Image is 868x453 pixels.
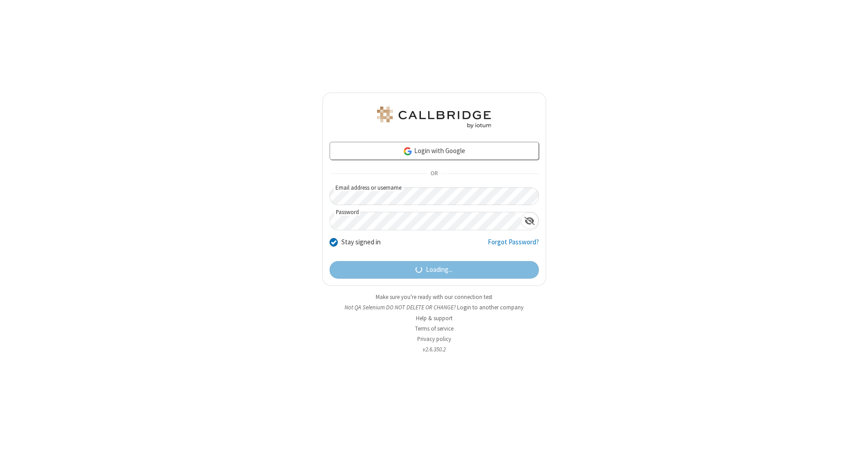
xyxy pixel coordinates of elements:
button: Loading... [330,261,539,279]
img: QA Selenium DO NOT DELETE OR CHANGE [375,107,493,128]
a: Forgot Password? [488,237,539,254]
a: Login with Google [330,142,539,160]
span: Loading... [426,265,453,275]
a: Privacy policy [417,335,451,343]
label: Stay signed in [341,237,381,248]
img: google-icon.png [403,146,413,156]
button: Login to another company [457,303,524,312]
a: Help & support [416,314,453,322]
li: Not QA Selenium DO NOT DELETE OR CHANGE? [322,303,546,312]
a: Make sure you're ready with our connection test [376,293,492,301]
div: Show password [521,212,538,229]
input: Password [330,212,521,230]
span: OR [427,168,441,180]
input: Email address or username [330,187,539,205]
a: Terms of service [415,325,453,332]
li: v2.6.350.2 [322,345,546,354]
